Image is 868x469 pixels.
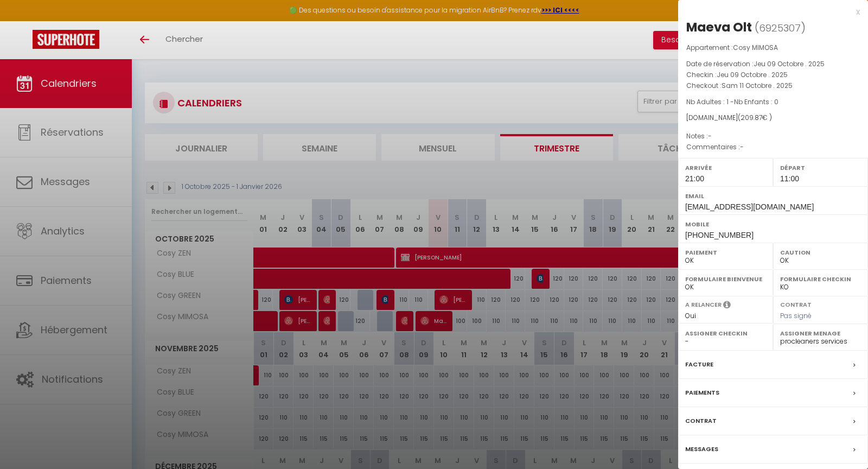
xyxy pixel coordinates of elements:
[685,415,717,427] label: Contrat
[780,247,861,258] label: Caution
[741,113,762,122] span: 209.87
[686,59,860,69] p: Date de réservation :
[686,113,860,123] div: [DOMAIN_NAME]
[685,231,754,239] span: [PHONE_NUMBER]
[708,131,712,141] span: -
[685,162,766,173] label: Arrivée
[780,162,861,173] label: Départ
[686,80,860,91] p: Checkout :
[780,174,799,183] span: 11:00
[738,113,772,122] span: ( € )
[685,191,861,201] label: Email
[733,43,778,52] span: Cosy MIMOSA
[780,311,812,320] span: Pas signé
[685,328,766,339] label: Assigner Checkin
[678,5,860,18] div: x
[685,359,713,370] label: Facture
[686,97,778,106] span: Nb Adultes : 1 -
[685,219,861,230] label: Mobile
[780,274,861,284] label: Formulaire Checkin
[723,300,731,312] i: Sélectionner OUI si vous souhaiter envoyer les séquences de messages post-checkout
[686,142,860,153] p: Commentaires :
[780,328,861,339] label: Assigner Menage
[685,274,766,284] label: Formulaire Bienvenue
[755,20,806,35] span: ( )
[685,300,722,309] label: A relancer
[686,69,860,80] p: Checkin :
[685,174,704,183] span: 21:00
[780,300,812,307] label: Contrat
[734,97,778,106] span: Nb Enfants : 0
[759,21,801,35] span: 6925307
[685,387,719,398] label: Paiements
[686,131,860,142] p: Notes :
[722,81,793,90] span: Sam 11 Octobre . 2025
[685,247,766,258] label: Paiement
[686,18,752,36] div: Maeva Olt
[754,59,825,68] span: Jeu 09 Octobre . 2025
[717,70,788,79] span: Jeu 09 Octobre . 2025
[740,142,744,151] span: -
[686,42,860,53] p: Appartement :
[685,443,718,455] label: Messages
[685,202,814,211] span: [EMAIL_ADDRESS][DOMAIN_NAME]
